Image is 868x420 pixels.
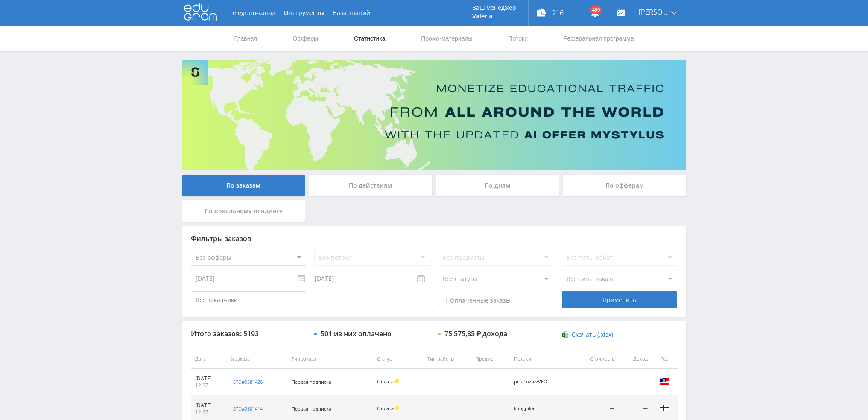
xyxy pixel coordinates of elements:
[472,13,518,20] p: Valeria
[191,291,306,308] input: Все заказчики
[562,291,677,308] div: Применить
[395,379,399,383] span: Холд
[444,330,507,338] div: 75 575,85 ₽ дохода
[373,350,424,369] th: Статус
[309,175,432,196] div: По действиям
[574,350,619,369] th: Стоимость
[195,402,221,409] div: [DATE]
[660,376,670,386] img: usa.png
[562,330,569,338] img: xlsx
[639,9,669,15] span: [PERSON_NAME]
[225,350,287,369] th: № заказа
[234,26,258,51] a: Главная
[233,405,263,412] div: std#9581414
[377,378,394,385] span: Оплата
[472,4,518,11] p: Ваш менеджер:
[563,175,686,196] div: По офферам
[287,350,373,369] th: Тип заказа
[292,379,331,385] span: Первая подписка
[514,379,552,385] div: pika1ozhivVEO
[510,350,574,369] th: Потоки
[182,175,305,196] div: По заказам
[191,350,225,369] th: Дата
[233,379,263,385] div: std#9581426
[395,406,399,410] span: Холд
[507,26,529,51] a: Потоки
[660,403,670,413] img: fin.png
[619,350,652,369] th: Доход
[191,330,306,338] div: Итого заказов: 5193
[191,235,678,242] div: Фильтры заказов
[438,297,511,305] span: Оплаченные заказы
[353,26,386,51] a: Статистика
[195,375,221,382] div: [DATE]
[652,350,678,369] th: Гео
[436,175,559,196] div: По дням
[182,60,686,170] img: Banner
[195,409,221,416] div: 12:37
[292,405,331,412] span: Первая подписка
[195,382,221,389] div: 12:37
[574,369,619,396] td: —
[420,26,473,51] a: Промо-материалы
[562,330,613,339] a: Скачать (.xlsx)
[321,330,392,338] div: 501 из них оплачено
[423,350,471,369] th: Тип работы
[292,26,319,51] a: Офферы
[471,350,510,369] th: Предмет
[572,331,613,338] span: Скачать (.xlsx)
[377,405,394,411] span: Оплата
[182,200,305,222] div: По локальному лендингу
[514,406,552,411] div: klingpika
[619,369,652,396] td: —
[563,26,635,51] a: Реферальная программа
